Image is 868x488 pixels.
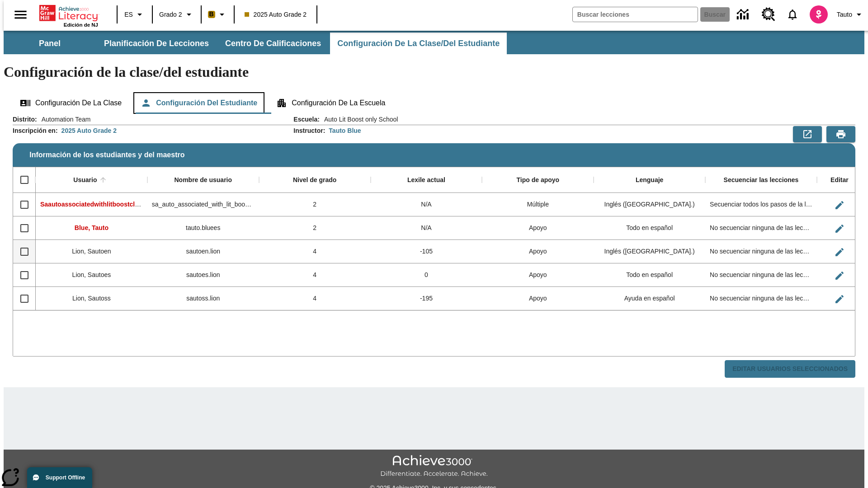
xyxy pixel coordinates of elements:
button: Support Offline [27,467,92,488]
h2: Inscripción en : [13,127,58,135]
div: tauto.bluees [147,216,259,240]
a: Notificaciones [781,3,804,26]
button: Planificación de lecciones [97,33,216,54]
div: 0 [371,263,482,287]
span: Edición de NJ [64,22,98,28]
button: Lenguaje: ES, Selecciona un idioma [120,6,149,23]
div: Configuración de la clase/del estudiante [13,92,855,114]
div: 4 [259,263,371,287]
div: 2 [259,216,371,240]
div: Subbarra de navegación [4,31,864,54]
div: Lenguaje [636,176,663,184]
div: Nombre de usuario [174,176,232,184]
div: sautoss.lion [147,287,259,310]
img: Achieve3000 Differentiate Accelerate Achieve [380,455,488,478]
h2: Escuela : [293,116,320,123]
div: sautoen.lion [147,240,259,263]
div: Todo en español [594,263,705,287]
button: Exportar a CSV [793,126,822,142]
button: Abrir el menú lateral [7,1,34,28]
button: Editar Usuario [830,243,849,261]
div: Apoyo [482,216,594,240]
button: Escoja un nuevo avatar [804,3,833,26]
div: N/A [371,216,482,240]
div: 4 [259,240,371,263]
div: Editar [830,176,849,184]
div: Inglés (EE. UU.) [594,240,705,263]
div: Inglés (EE. UU.) [594,193,705,216]
div: Apoyo [482,240,594,263]
div: No secuenciar ninguna de las lecciones [705,240,817,263]
div: No secuenciar ninguna de las lecciones [705,287,817,310]
div: sa_auto_associated_with_lit_boost_classes [147,193,259,216]
input: Buscar campo [573,7,698,22]
button: Grado: Grado 2, Elige un grado [156,6,198,23]
span: Lion, Sautoen [72,248,111,255]
h2: Distrito : [13,116,37,123]
div: Lexile actual [407,176,445,184]
button: Boost El color de la clase es anaranjado claro. Cambiar el color de la clase. [204,6,231,23]
div: Tauto Blue [329,126,361,135]
div: Secuenciar todos los pasos de la lección [705,193,817,216]
span: Lion, Sautoss [72,295,111,302]
button: Editar Usuario [830,196,849,214]
div: -105 [371,240,482,263]
button: Configuración de la escuela [269,92,392,114]
div: 2 [259,193,371,216]
span: ES [124,10,133,19]
button: Configuración del estudiante [133,92,264,114]
div: Portada [39,3,98,28]
span: Support Offline [46,474,85,481]
div: Información de los estudiantes y del maestro [13,115,855,378]
a: Centro de recursos, Se abrirá en una pestaña nueva. [756,2,781,27]
div: Ayuda en español [594,287,705,310]
button: Panel [5,33,95,54]
button: Centro de calificaciones [218,33,328,54]
h2: Instructor : [293,127,325,135]
div: 2025 Auto Grade 2 [61,126,117,135]
h1: Configuración de la clase/del estudiante [4,64,864,80]
button: Configuración de la clase [13,92,129,114]
a: Centro de información [731,2,756,27]
span: 2025 Auto Grade 2 [245,10,307,19]
div: N/A [371,193,482,216]
div: Apoyo [482,263,594,287]
button: Editar Usuario [830,267,849,285]
span: Información de los estudiantes y del maestro [29,151,184,159]
span: Automation Team [37,115,91,124]
div: Secuenciar las lecciones [724,176,799,184]
div: Tipo de apoyo [516,176,559,184]
div: Múltiple [482,193,594,216]
div: -195 [371,287,482,310]
button: Editar Usuario [830,220,849,238]
div: sautoes.lion [147,263,259,287]
span: Grado 2 [159,10,182,19]
div: Apoyo [482,287,594,310]
button: Perfil/Configuración [833,6,868,23]
div: Usuario [73,176,97,184]
a: Portada [39,4,98,22]
button: Vista previa de impresión [826,126,855,142]
img: avatar image [810,5,828,23]
div: No secuenciar ninguna de las lecciones [705,216,817,240]
div: No secuenciar ninguna de las lecciones [705,263,817,287]
span: Saautoassociatedwithlitboostcl, Saautoassociatedwithlitboostcl [40,201,233,208]
span: B [209,9,214,20]
span: Auto Lit Boost only School [320,115,398,124]
div: Subbarra de navegación [4,33,508,54]
span: Blue, Tauto [75,224,108,231]
button: Configuración de la clase/del estudiante [330,33,507,54]
div: Todo en español [594,216,705,240]
span: Lion, Sautoes [72,271,111,278]
button: Editar Usuario [830,290,849,308]
div: Nivel de grado [293,176,336,184]
div: 4 [259,287,371,310]
span: Tauto [837,10,852,19]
